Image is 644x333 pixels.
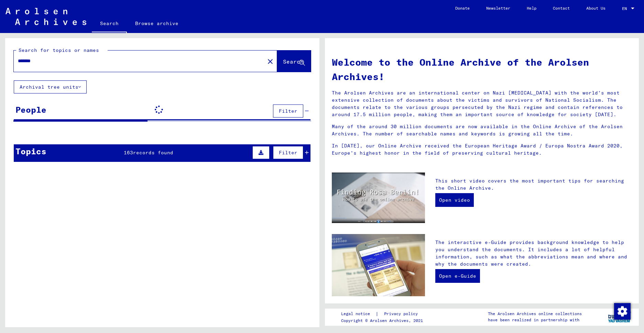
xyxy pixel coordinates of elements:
p: This short video covers the most important tips for searching the Online Archive. [435,177,632,192]
a: Open e-Guide [435,269,480,283]
button: Filter [273,146,303,159]
p: In [DATE], our Online Archive received the European Heritage Award / Europa Nostra Award 2020, Eu... [332,142,632,157]
mat-label: Search for topics or names [19,47,99,53]
button: Search [277,51,311,72]
button: Clear [263,54,277,68]
p: Copyright © Arolsen Archives, 2021 [341,318,426,324]
p: Many of the around 30 million documents are now available in the Online Archive of the Arolsen Ar... [332,123,632,137]
img: Change consent [614,303,631,320]
div: Topics [15,145,46,157]
a: Legal notice [341,310,375,318]
h1: Welcome to the Online Archive of the Arolsen Archives! [332,55,632,84]
img: eguide.jpg [332,234,425,296]
p: have been realized in partnership with [488,317,582,323]
a: Search [92,15,127,33]
mat-icon: close [266,57,274,66]
span: Filter [279,108,297,114]
button: Archival tree units [14,80,87,93]
span: EN [622,6,630,11]
a: Browse archive [127,15,187,32]
img: yv_logo.png [607,308,632,325]
a: Privacy policy [379,310,426,318]
span: Search [283,58,304,65]
span: records found [133,149,173,156]
p: The interactive e-Guide provides background knowledge to help you understand the documents. It in... [435,239,632,268]
img: video.jpg [332,173,425,223]
a: Open video [435,193,474,207]
div: People [15,103,46,116]
img: Arolsen_neg.svg [6,8,86,25]
p: The Arolsen Archives online collections [488,311,582,317]
span: 163 [124,149,133,156]
p: The Arolsen Archives are an international center on Nazi [MEDICAL_DATA] with the world’s most ext... [332,89,632,118]
button: Filter [273,104,303,118]
span: Filter [279,149,297,156]
div: | [341,310,426,318]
